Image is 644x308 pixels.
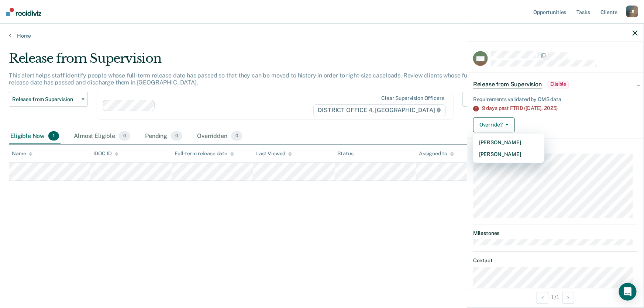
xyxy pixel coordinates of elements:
button: [PERSON_NAME] [473,137,544,149]
div: Open Intercom Messenger [619,283,637,301]
div: Overridden [196,128,244,145]
span: Release from Supervision [473,81,542,88]
div: Pending [144,128,184,145]
div: Release from SupervisionEligible [467,73,644,96]
div: Eligible Now [9,128,61,145]
div: Clear supervision officers [381,95,444,101]
img: Recidiviz [6,8,41,16]
div: Status [338,150,354,157]
div: Almost Eligible [72,128,132,145]
span: 2025) [544,105,558,111]
div: Release from Supervision [9,51,492,72]
dt: Contact [473,258,638,264]
span: Release from Supervision [12,96,79,103]
button: Override? [473,118,515,132]
button: [PERSON_NAME] [473,149,544,160]
button: Previous Opportunity [537,292,548,304]
div: Name [12,150,32,157]
p: This alert helps staff identify people whose full-term release date has passed so that they can b... [9,72,486,86]
span: 1 [48,131,59,141]
dt: Milestones [473,230,638,236]
span: DISTRICT OFFICE 4, [GEOGRAPHIC_DATA] [313,104,446,116]
a: Home [9,32,635,39]
div: Requirements validated by OMS data [473,96,638,103]
div: Last Viewed [256,150,292,157]
div: IDOC ID [93,150,118,157]
div: L B [626,6,638,17]
div: 1 / 1 [467,288,644,307]
div: 9 days past FTRD ([DATE], [482,105,638,112]
span: 0 [231,131,242,141]
span: Eligible [548,81,569,88]
dt: Supervision [473,145,638,151]
span: 0 [119,131,130,141]
div: Assigned to [419,150,454,157]
div: Full-term release date [175,150,234,157]
span: 0 [171,131,182,141]
button: Next Opportunity [562,292,574,304]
